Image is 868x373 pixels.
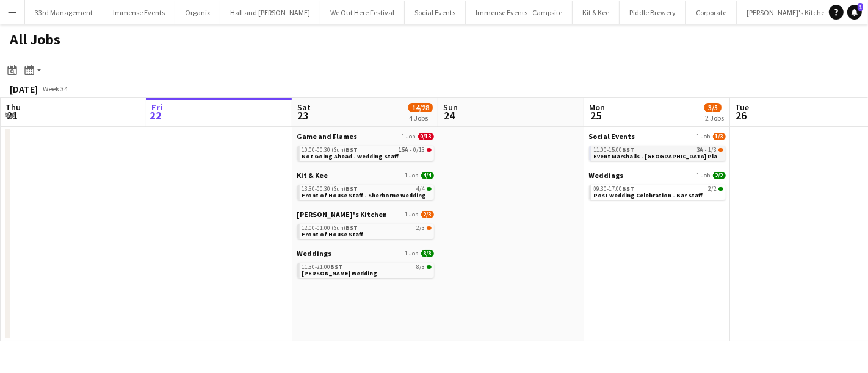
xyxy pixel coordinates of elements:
[705,113,724,123] div: 2 Jobs
[709,186,717,192] span: 2/2
[346,185,358,193] span: BST
[589,132,635,141] span: Social Events
[417,225,425,231] span: 2/3
[297,102,311,113] span: Sat
[25,1,103,24] button: 33rd Management
[847,5,862,20] a: 1
[297,132,434,171] div: Game and Flames1 Job0/1310:00-00:30 (Sun)BST15A•0/13Not Going Ahead - Wedding Staff
[297,210,388,219] span: Sam's Kitchen
[427,226,432,230] span: 2/3
[414,147,425,153] span: 0/13
[405,250,419,257] span: 1 Job
[718,187,723,191] span: 2/2
[302,269,378,277] span: Rachael Annetts Wedding
[427,265,432,269] span: 8/8
[399,147,409,153] span: 15A
[417,186,425,192] span: 4/4
[594,147,635,153] span: 11:00-15:00
[302,147,432,153] div: •
[297,132,358,141] span: Game and Flames
[103,1,175,24] button: Immense Events
[594,191,703,199] span: Post Wedding Celebration - Bar Staff
[697,147,704,153] span: 3A
[697,172,711,179] span: 1 Job
[331,263,343,271] span: BST
[735,102,749,113] span: Tue
[40,84,71,93] span: Week 34
[5,102,21,113] span: Thu
[302,147,358,153] span: 10:00-00:30 (Sun)
[623,146,635,154] span: BST
[302,186,358,192] span: 13:30-00:30 (Sun)
[594,146,723,160] a: 11:00-15:00BST3A•1/3Event Marshalls - [GEOGRAPHIC_DATA] Plane Pull
[589,132,726,171] div: Social Events1 Job1/311:00-15:00BST3A•1/3Event Marshalls - [GEOGRAPHIC_DATA] Plane Pull
[320,1,405,24] button: We Out Here Festival
[620,1,686,24] button: Piddle Brewery
[302,225,358,231] span: 12:00-01:00 (Sun)
[589,171,624,180] span: Weddings
[623,185,635,193] span: BST
[418,133,434,140] span: 0/13
[297,132,434,141] a: Game and Flames1 Job0/13
[151,102,162,113] span: Fri
[297,249,434,258] a: Weddings1 Job8/8
[427,148,432,152] span: 0/13
[737,1,839,24] button: [PERSON_NAME]'s Kitchen
[587,108,605,123] span: 25
[858,3,863,11] span: 1
[594,147,723,153] div: •
[302,191,427,199] span: Front of House Staff - Sherborne Wedding
[409,113,432,123] div: 4 Jobs
[402,133,416,140] span: 1 Job
[466,1,573,24] button: Immense Events - Campsite
[220,1,320,24] button: Hall and [PERSON_NAME]
[421,250,434,257] span: 8/8
[589,132,726,141] a: Social Events1 Job1/3
[297,171,434,180] a: Kit & Kee1 Job4/4
[417,264,425,270] span: 8/8
[713,172,726,179] span: 2/2
[589,171,726,180] a: Weddings1 Job2/2
[718,148,723,152] span: 1/3
[589,171,726,202] div: Weddings1 Job2/209:30-17:00BST2/2Post Wedding Celebration - Bar Staff
[709,147,717,153] span: 1/3
[302,264,343,270] span: 11:30-21:00
[297,171,328,180] span: Kit & Kee
[297,210,434,219] a: [PERSON_NAME]'s Kitchen1 Job2/3
[713,133,726,140] span: 1/3
[297,249,332,258] span: Weddings
[443,102,458,113] span: Sun
[573,1,620,24] button: Kit & Kee
[408,103,433,112] span: 14/28
[594,186,635,192] span: 09:30-17:00
[427,187,432,191] span: 4/4
[302,230,364,238] span: Front of House Staff
[295,108,311,123] span: 23
[297,171,434,210] div: Kit & Kee1 Job4/413:30-00:30 (Sun)BST4/4Front of House Staff - Sherborne Wedding
[686,1,737,24] button: Corporate
[346,224,358,232] span: BST
[594,152,738,160] span: Event Marshalls - Dorset Plane Pull
[421,211,434,218] span: 2/3
[589,102,605,113] span: Mon
[594,185,723,199] a: 09:30-17:00BST2/2Post Wedding Celebration - Bar Staff
[297,249,434,280] div: Weddings1 Job8/811:30-21:00BST8/8[PERSON_NAME] Wedding
[441,108,458,123] span: 24
[302,152,399,160] span: Not Going Ahead - Wedding Staff
[421,172,434,179] span: 4/4
[4,108,21,123] span: 21
[733,108,749,123] span: 26
[297,210,434,249] div: [PERSON_NAME]'s Kitchen1 Job2/312:00-01:00 (Sun)BST2/3Front of House Staff
[346,146,358,154] span: BST
[302,146,432,160] a: 10:00-00:30 (Sun)BST15A•0/13Not Going Ahead - Wedding Staff
[302,224,432,238] a: 12:00-01:00 (Sun)BST2/3Front of House Staff
[697,133,711,140] span: 1 Job
[150,108,162,123] span: 22
[302,263,432,277] a: 11:30-21:00BST8/8[PERSON_NAME] Wedding
[10,83,38,95] div: [DATE]
[302,185,432,199] a: 13:30-00:30 (Sun)BST4/4Front of House Staff - Sherborne Wedding
[704,103,722,112] span: 3/5
[405,211,419,218] span: 1 Job
[405,172,419,179] span: 1 Job
[405,1,466,24] button: Social Events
